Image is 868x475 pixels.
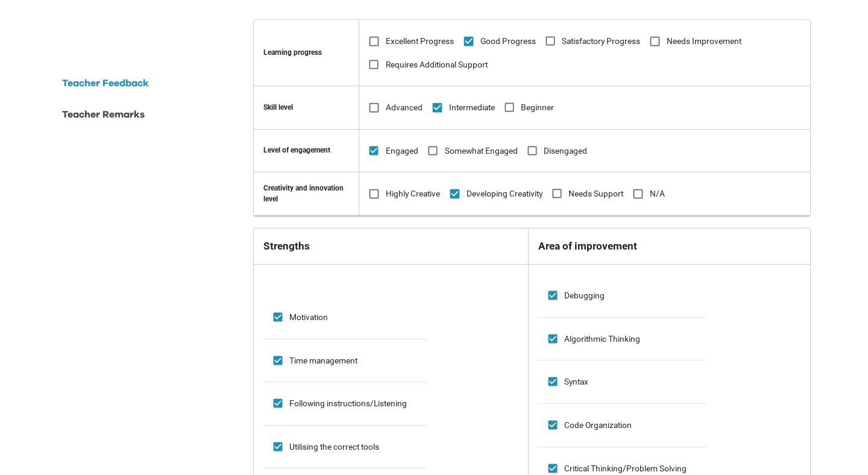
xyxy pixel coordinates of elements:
span: Good Progress [480,35,536,48]
span: Time management [289,354,357,367]
span: Engaged [386,145,418,157]
span: Debugging [564,289,605,302]
span: Syntax [564,376,588,388]
span: Disengaged [544,145,587,157]
p: Teacher Remarks [62,107,145,122]
span: Requires Additional Support [386,58,488,71]
span: Somewhat Engaged [445,145,518,157]
span: Following instructions/Listening [289,397,407,410]
span: Motivation [289,311,328,324]
td: Creativity and innovation level [253,172,359,216]
th: Learning progress [253,20,359,86]
span: Developing Creativity [467,187,542,200]
span: Advanced [386,101,423,114]
span: Highly Creative [386,187,440,200]
h6: Strengths [263,238,518,254]
td: Level of engagement [253,129,359,172]
span: Excellent Progress [386,35,454,48]
td: Skill level [253,86,359,130]
p: Teacher Feedback [62,76,149,90]
span: Needs Support [568,187,623,200]
span: Satisfactory Progress [562,35,640,48]
span: Needs Improvement [667,35,741,48]
span: N/A [650,187,665,200]
span: Intermediate [449,101,495,114]
span: Utilising the correct tools [289,441,379,453]
span: Beginner [521,101,554,114]
span: Algorithmic Thinking [564,333,640,345]
span: Code Organization [564,419,632,432]
span: Critical Thinking/Problem Solving [564,462,687,475]
h6: Area of improvement [538,238,800,254]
